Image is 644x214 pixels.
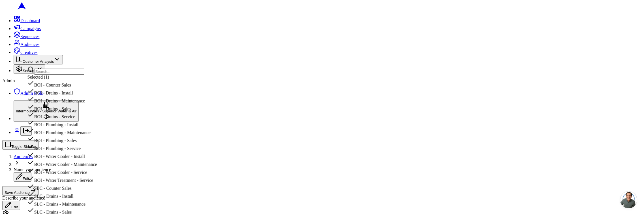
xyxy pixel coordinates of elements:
[20,126,32,136] button: Log out
[11,144,37,149] span: Toggle Sidebar
[11,205,18,209] span: Edit
[27,183,98,191] div: SLC - Counter Sales
[2,140,39,150] button: Toggle Sidebar
[27,119,98,127] div: BOI - Plumbing - Install
[27,75,98,80] div: Selected ( 1 )
[27,199,98,207] div: SLC - Drains - Maintenance
[14,154,33,159] a: Audiences
[2,196,45,200] span: Describe your audience
[27,96,98,104] div: BOI - Drains - Maintenance
[14,34,40,39] a: Sequences
[2,186,39,196] button: Save Audience
[27,191,98,199] div: SLC - Drains - Install
[20,50,37,55] span: Creatives
[2,78,642,83] div: Admin
[27,112,98,119] div: BOI - Drains - Service
[14,91,43,96] a: Admin tools
[20,42,40,47] span: Audiences
[14,18,40,23] a: Dashboard
[14,172,31,182] button: Edit
[27,143,98,151] div: BOI - Plumbing - Service
[27,127,98,135] div: BOI - Plumbing - Maintenance
[23,59,54,64] span: Customer Analysis
[27,135,98,143] div: BOI - Plumbing - Sales
[23,177,29,181] span: Edit
[2,154,642,182] nav: breadcrumb
[20,18,40,23] span: Dashboard
[27,104,98,112] div: BOI - Drains - Sales
[2,201,20,210] button: Edit
[20,34,40,39] span: Sequences
[14,55,63,64] button: Customer Analysis
[20,26,41,31] span: Campaigns
[620,191,637,208] a: Open chat
[27,159,98,167] div: BOI - Water Cooler - Maintenance
[14,26,41,31] a: Campaigns
[27,151,98,159] div: BOI - Water Cooler - Install
[34,69,84,75] input: Search...
[27,167,98,175] div: BOI - Water Cooler - Service
[14,100,79,122] button: Intermountain - Superior Water & Air
[27,175,98,183] div: BOI - Water Treatment - Service
[20,91,43,96] span: Admin tools
[27,88,98,96] div: BOI - Drains - Install
[14,42,40,47] a: Audiences
[14,50,37,55] a: Creatives
[23,69,36,73] span: Settings
[27,80,98,88] div: BOI - Counter Sales
[14,167,51,172] span: Name your audience
[16,109,76,113] span: Intermountain - Superior Water & Air
[14,64,45,74] button: Settings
